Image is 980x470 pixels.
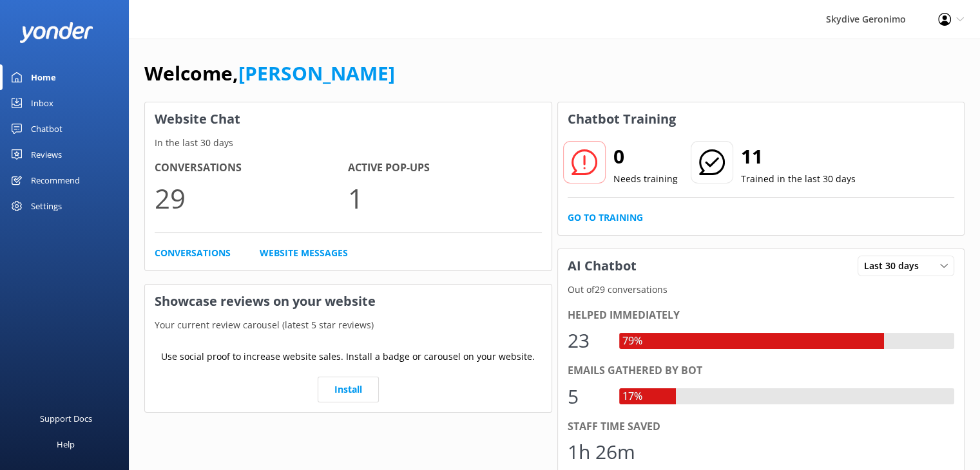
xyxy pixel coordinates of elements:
p: In the last 30 days [145,136,552,150]
h2: 11 [741,141,856,172]
div: Reviews [31,142,62,167]
div: Staff time saved [568,418,955,435]
p: Out of 29 conversations [558,283,965,297]
p: Needs training [613,172,678,186]
h3: Website Chat [145,102,552,136]
h4: Conversations [155,160,348,176]
div: Recommend [31,167,80,193]
h3: Chatbot Training [558,102,686,136]
p: 1 [348,176,541,220]
p: 29 [155,176,348,220]
a: Website Messages [260,246,348,260]
img: yonder-white-logo.png [19,22,93,43]
div: 17% [619,388,646,405]
div: 5 [568,381,606,412]
div: Inbox [31,90,53,116]
div: Settings [31,193,62,219]
div: 1h 26m [568,437,635,467]
div: Chatbot [31,116,62,142]
div: 79% [619,333,646,350]
div: Help [57,431,75,457]
p: Use social proof to increase website sales. Install a badge or carousel on your website. [161,350,535,364]
h4: Active Pop-ups [348,160,541,176]
div: Home [31,64,56,90]
a: Install [318,377,379,402]
a: [PERSON_NAME] [238,60,395,86]
h3: Showcase reviews on your website [145,285,552,318]
h2: 0 [613,141,678,172]
p: Trained in the last 30 days [741,172,856,186]
a: Go to Training [568,211,643,225]
div: Emails gathered by bot [568,362,955,379]
div: Helped immediately [568,307,955,324]
a: Conversations [155,246,231,260]
div: 23 [568,325,606,356]
h3: AI Chatbot [558,249,646,283]
p: Your current review carousel (latest 5 star reviews) [145,318,552,332]
div: Support Docs [40,406,92,431]
h1: Welcome, [144,58,395,89]
span: Last 30 days [864,259,927,273]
